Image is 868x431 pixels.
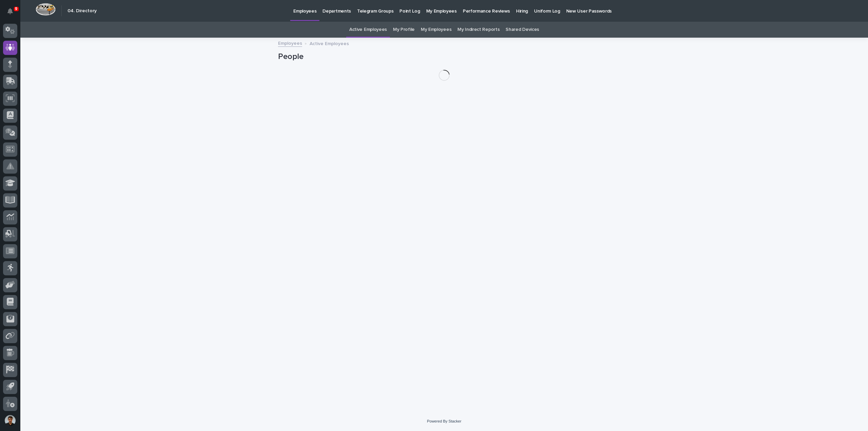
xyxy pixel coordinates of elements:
a: My Indirect Reports [457,22,499,38]
img: Workspace Logo [36,3,56,16]
h1: People [278,52,610,62]
p: Active Employees [310,39,349,47]
a: My Employees [421,22,451,38]
a: My Profile [393,22,415,38]
div: Notifications9 [8,8,17,19]
h2: 04. Directory [67,8,97,14]
a: Powered By Stacker [427,419,461,423]
a: Employees [278,39,302,47]
button: users-avatar [3,413,17,428]
p: 9 [15,6,17,11]
button: Notifications [3,4,17,18]
a: Shared Devices [506,22,539,38]
a: Active Employees [349,22,387,38]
